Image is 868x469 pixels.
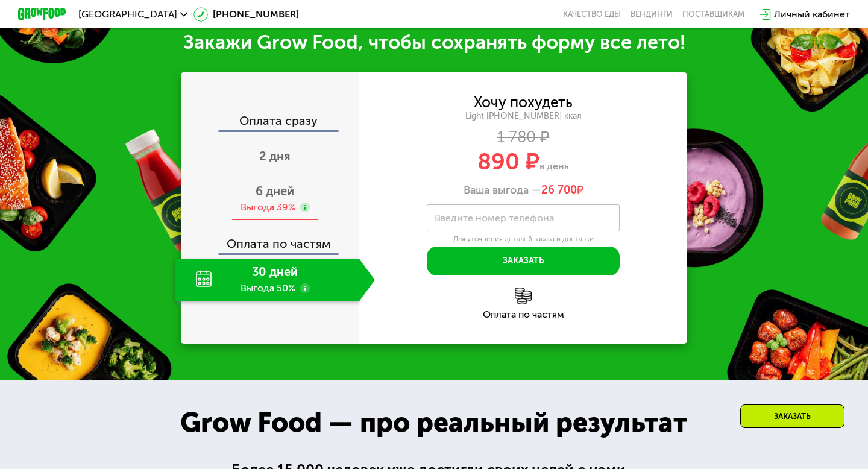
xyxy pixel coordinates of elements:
[427,234,620,244] div: Для уточнения деталей заказа и доставки
[359,111,687,122] div: Light [PHONE_NUMBER] ккал
[241,201,295,214] div: Выгода 39%
[78,10,177,19] span: [GEOGRAPHIC_DATA]
[435,215,554,221] label: Введите номер телефона
[539,160,569,172] span: в день
[631,10,673,19] a: Вендинги
[359,184,687,197] div: Ваша выгода —
[740,404,844,428] div: Заказать
[359,310,687,319] div: Оплата по частям
[182,225,359,253] div: Оплата по частям
[256,184,294,198] span: 6 дней
[477,148,539,175] span: 890 ₽
[563,10,621,19] a: Качество еды
[193,7,299,22] a: [PHONE_NUMBER]
[182,115,359,130] div: Оплата сразу
[160,402,707,443] div: Grow Food — про реальный результат
[474,96,573,109] div: Хочу похудеть
[541,183,577,197] span: 26 700
[515,288,532,304] img: l6xcnZfty9opOoJh.png
[359,131,687,144] div: 1 780 ₽
[541,184,583,197] span: ₽
[682,10,744,19] div: поставщикам
[427,247,620,275] button: Заказать
[774,7,850,22] div: Личный кабинет
[259,149,291,163] span: 2 дня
